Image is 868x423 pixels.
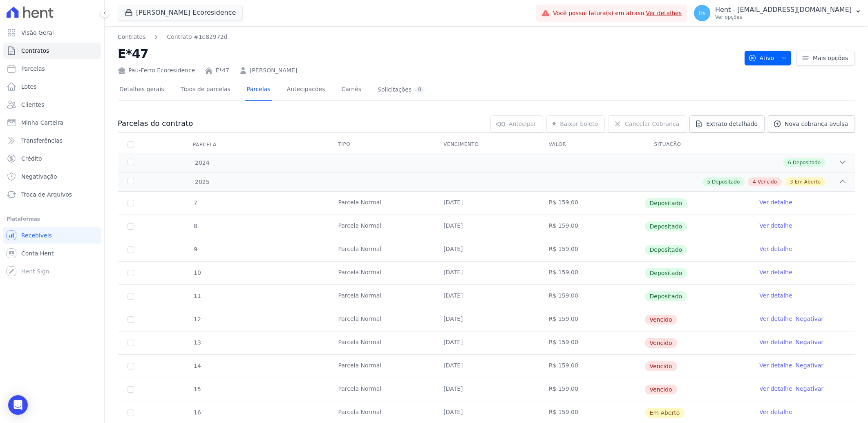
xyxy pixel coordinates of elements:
td: Parcela Normal [328,308,434,331]
a: Conta Hent [3,245,101,262]
span: Extrato detalhado [706,120,758,128]
span: Vencido [758,178,777,186]
span: Visão Geral [21,29,54,37]
span: 8 [193,223,197,229]
span: 16 [193,409,201,416]
a: Nova cobrança avulsa [768,115,855,132]
span: Você possui fatura(s) em atraso. [553,9,682,18]
input: default [128,410,134,416]
span: Transferências [21,137,63,145]
span: Nova cobrança avulsa [785,120,848,128]
span: 3 [790,178,793,186]
a: Extrato detalhado [689,115,765,132]
span: Depositado [645,268,687,278]
nav: Breadcrumb [118,33,228,41]
a: Transferências [3,132,101,149]
input: Só é possível selecionar pagamentos em aberto [128,223,134,230]
a: Minha Carteira [3,114,101,131]
a: Visão Geral [3,25,101,41]
nav: Breadcrumb [118,33,738,41]
input: Só é possível selecionar pagamentos em aberto [128,270,134,276]
td: Parcela Normal [328,355,434,378]
span: Depositado [645,291,687,301]
span: Vencido [645,315,677,325]
a: Mais opções [796,51,855,65]
p: Hent - [EMAIL_ADDRESS][DOMAIN_NAME] [715,6,852,14]
input: Só é possível selecionar pagamentos em aberto [128,246,134,253]
a: Ver detalhes [646,10,682,16]
td: [DATE] [434,308,539,331]
span: Recebíveis [21,231,52,239]
span: Ativo [748,51,774,65]
span: Lotes [21,83,37,91]
span: 11 [193,293,201,299]
td: Parcela Normal [328,215,434,238]
td: Parcela Normal [328,331,434,354]
td: R$ 159,00 [539,192,644,215]
span: 5 [707,178,710,186]
td: R$ 159,00 [539,355,644,378]
th: Valor [539,136,644,153]
span: Depositado [645,245,687,255]
input: Só é possível selecionar pagamentos em aberto [128,200,134,206]
td: [DATE] [434,192,539,215]
td: [DATE] [434,238,539,261]
a: Contrato #1e82972d [167,33,227,41]
span: Depositado [645,222,687,231]
a: Ver detalhe [759,338,792,346]
span: 15 [193,386,201,392]
td: [DATE] [434,285,539,308]
a: Ver detalhe [759,268,792,276]
input: default [128,386,134,393]
a: Ver detalhe [759,408,792,416]
a: Ver detalhe [759,361,792,369]
td: [DATE] [434,355,539,378]
input: default [128,316,134,323]
a: Parcelas [245,79,272,101]
span: 12 [193,316,201,322]
th: Vencimento [434,136,539,153]
span: Vencido [645,361,677,371]
td: [DATE] [434,215,539,238]
span: Mais opções [813,54,848,62]
td: R$ 159,00 [539,262,644,284]
span: 7 [193,199,197,206]
span: Em Aberto [795,178,821,186]
button: Ativo [745,51,792,65]
a: Contratos [3,43,101,59]
div: Parcela [183,137,226,153]
span: 9 [193,246,197,253]
td: R$ 159,00 [539,238,644,261]
span: Vencido [645,385,677,394]
span: Em Aberto [645,408,685,418]
button: Hs Hent - [EMAIL_ADDRESS][DOMAIN_NAME] Ver opções [687,2,868,25]
span: Vencido [645,338,677,348]
span: 2024 [195,159,210,167]
a: Negativar [796,362,824,369]
span: Troca de Arquivos [21,190,72,199]
td: Parcela Normal [328,378,434,401]
a: Negativar [796,385,824,392]
a: Clientes [3,96,101,113]
a: Ver detalhe [759,198,792,206]
a: Negativar [796,339,824,345]
span: Depositado [645,198,687,208]
a: Contratos [118,33,145,41]
span: Contratos [21,47,49,55]
div: Pau-Ferro Ecoresidence [118,66,195,75]
td: R$ 159,00 [539,285,644,308]
a: Carnês [340,79,363,101]
a: Tipos de parcelas [179,79,232,101]
div: Open Intercom Messenger [8,395,28,415]
input: default [128,363,134,369]
td: [DATE] [434,331,539,354]
a: Crédito [3,150,101,167]
td: Parcela Normal [328,262,434,284]
td: R$ 159,00 [539,215,644,238]
a: Parcelas [3,60,101,77]
a: Ver detalhe [759,245,792,253]
span: Parcelas [21,65,45,73]
input: Só é possível selecionar pagamentos em aberto [128,293,134,300]
td: R$ 159,00 [539,308,644,331]
a: Negativar [796,316,824,322]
